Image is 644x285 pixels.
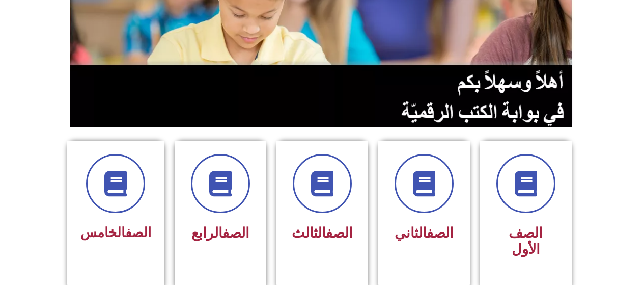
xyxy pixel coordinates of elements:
a: الصف [326,225,353,241]
span: الخامس [80,225,151,240]
span: الرابع [191,225,249,241]
span: الصف الأول [509,225,543,257]
span: الثالث [292,225,353,241]
a: الصف [427,225,454,241]
span: الثاني [395,225,454,241]
a: الصف [125,225,151,240]
a: الصف [222,225,249,241]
